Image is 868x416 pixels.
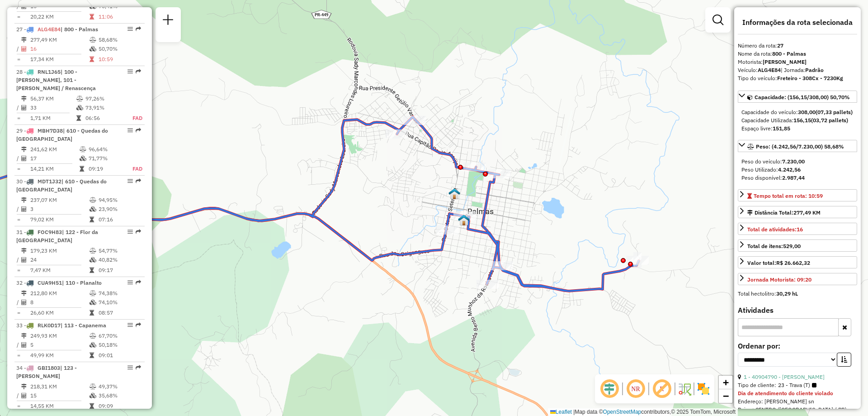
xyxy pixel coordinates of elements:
[98,382,141,391] td: 49,37%
[763,58,807,65] strong: [PERSON_NAME]
[90,300,96,305] i: % de utilização da cubagem
[21,300,27,305] i: Total de Atividades
[30,103,76,112] td: 33
[30,55,89,64] td: 17,34 KM
[747,209,821,217] div: Distância Total:
[16,255,21,264] td: /
[98,196,141,205] td: 94,95%
[85,114,123,123] td: 06:56
[548,408,738,416] div: Map data © contributors,© 2025 TomTom, Microsoft
[738,189,857,201] a: Tempo total em rota: 10:59
[136,128,141,133] em: Rota exportada
[625,378,646,400] span: Ocultar NR
[90,197,96,203] i: % de utilização do peso
[738,256,857,268] a: Valor total:R$ 26.662,32
[38,322,61,329] span: RLK0D17
[98,266,141,275] td: 09:17
[16,178,107,193] span: | 610 - Quedas do [GEOGRAPHIC_DATA]
[603,409,642,415] a: OpenStreetMap
[21,257,27,263] i: Total de Atividades
[38,229,62,235] span: FOC9H83
[805,67,824,73] strong: Padrão
[793,209,821,216] span: 277,49 KM
[723,390,729,402] span: −
[61,322,106,329] span: | 113 - Capanema
[76,105,83,110] i: % de utilização da cubagem
[98,215,141,224] td: 07:16
[651,378,673,400] span: Exibir rótulo
[677,382,692,396] img: Fluxo de ruas
[90,403,94,409] i: Tempo total em rota
[21,147,27,152] i: Distância Total
[90,57,94,62] i: Tempo total em rota
[80,166,84,172] i: Tempo total em rota
[127,69,133,74] em: Opções
[21,393,27,398] i: Total de Atividades
[747,259,810,267] div: Valor total:
[747,226,803,233] span: Total de atividades:
[783,243,801,249] strong: 529,00
[798,109,816,115] strong: 308,00
[21,342,27,348] i: Total de Atividades
[30,12,89,21] td: 20,22 KM
[754,192,823,199] span: Tempo total em rota: 10:59
[76,96,83,101] i: % de utilização do peso
[127,26,133,32] em: Opções
[776,259,810,266] strong: R$ 26.662,32
[16,26,98,33] span: 27 -
[16,402,21,411] td: =
[80,147,86,152] i: % de utilização do peso
[738,239,857,252] a: Total de itens:529,00
[16,229,98,244] span: | 122 - Flor da [GEOGRAPHIC_DATA]
[127,229,133,234] em: Opções
[30,289,89,298] td: 212,80 KM
[136,178,141,184] em: Rota exportada
[738,206,857,218] a: Distância Total:277,49 KM
[90,14,94,19] i: Tempo total em rota
[38,127,63,134] span: MBH7D38
[16,340,21,349] td: /
[85,103,123,112] td: 73,91%
[38,178,61,185] span: MDT1J32
[756,143,844,150] span: Peso: (4.242,56/7.230,00) 58,68%
[782,158,805,165] strong: 7.230,00
[30,382,89,391] td: 218,31 KM
[16,215,21,224] td: =
[741,108,854,116] div: Capacidade do veículo:
[90,268,94,273] i: Tempo total em rota
[21,46,27,52] i: Total de Atividades
[738,18,857,27] h4: Informações da rota selecionada
[16,164,21,173] td: =
[738,58,857,66] div: Motorista:
[738,66,857,74] div: Veículo:
[127,322,133,328] em: Opções
[62,279,102,286] span: | 110 - Planalto
[16,351,21,360] td: =
[16,12,21,21] td: =
[741,158,805,165] span: Peso do veículo:
[719,389,732,403] a: Zoom out
[696,382,711,396] img: Exibir/Ocultar setores
[30,351,89,360] td: 49,99 KM
[738,273,857,285] a: Jornada Motorista: 09:20
[30,205,89,214] td: 3
[738,50,857,58] div: Nome da rota:
[38,279,62,286] span: CUA9H51
[136,26,141,32] em: Rota exportada
[98,340,141,349] td: 50,18%
[778,381,816,389] span: 23 - Trava (T)
[88,145,123,154] td: 96,64%
[38,68,61,75] span: RNL1J65
[16,364,77,379] span: 34 -
[21,156,27,161] i: Total de Atividades
[136,69,141,74] em: Rota exportada
[88,164,123,173] td: 09:19
[127,365,133,370] em: Opções
[76,115,81,121] i: Tempo total em rota
[741,174,854,182] div: Peso disponível:
[738,42,857,50] div: Número da rota:
[30,164,79,173] td: 14,21 KM
[738,140,857,152] a: Peso: (4.242,56/7.230,00) 58,68%
[127,280,133,285] em: Opções
[738,154,857,186] div: Peso: (4.242,56/7.230,00) 58,68%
